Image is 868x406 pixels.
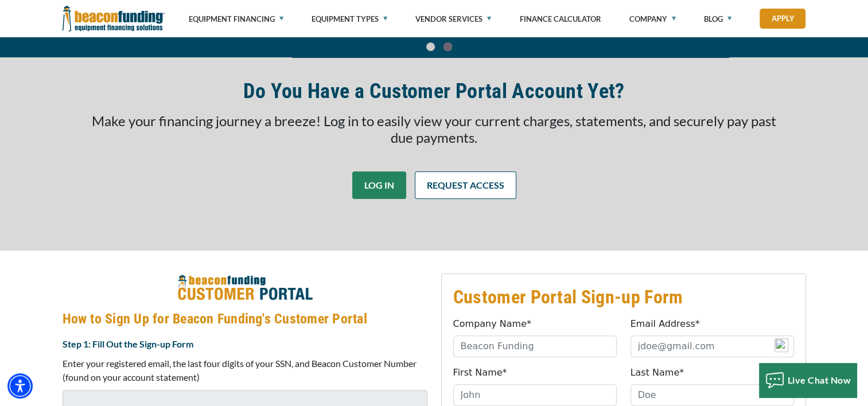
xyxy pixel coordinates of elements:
input: Beacon Funding [453,335,617,357]
input: jdoe@gmail.com [630,335,794,357]
h3: Customer Portal Sign-up Form [453,286,794,309]
input: John [453,384,617,406]
span: Live Chat Now [788,374,851,385]
label: Last Name* [630,366,684,380]
a: Go To Slide 0 [424,42,438,52]
p: Enter your registered email, the last four digits of your SSN, and Beacon Customer Number (found ... [63,357,427,384]
label: Company Name* [453,317,531,331]
a: REQUEST ACCESS [415,171,516,199]
label: First Name* [453,366,507,380]
img: How to Sign Up for Beacon Funding's Customer Portal [177,274,313,303]
a: Go To Slide 1 [441,42,455,52]
div: Accessibility Menu [7,373,33,399]
label: Email Address* [630,317,700,331]
h4: How to Sign Up for Beacon Funding's Customer Portal [63,309,427,329]
a: LOG IN - open in a new tab [352,171,406,199]
input: Doe [630,384,794,406]
button: Live Chat Now [759,363,857,397]
span: Make your financing journey a breeze! Log in to easily view your current charges, statements, and... [92,112,776,146]
h2: Do You Have a Customer Portal Account Yet? [243,78,624,104]
strong: Step 1: Fill Out the Sign-up Form [63,338,193,349]
a: Apply [760,9,805,29]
